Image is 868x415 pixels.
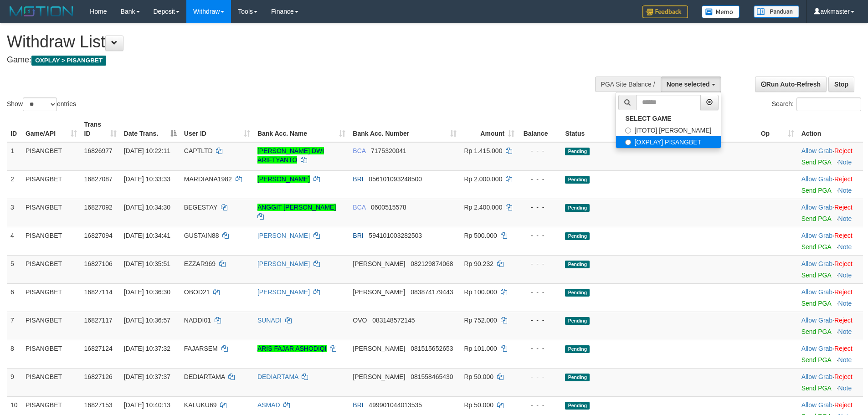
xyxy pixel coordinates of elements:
span: Rp 50.000 [464,373,493,380]
span: OBOD21 [184,288,210,296]
span: Copy 082129874068 to clipboard [411,260,453,267]
span: Rp 50.000 [464,401,493,409]
a: Allow Grab [801,288,832,296]
a: [PERSON_NAME] [257,260,310,267]
a: Send PGA [801,243,831,251]
a: Send PGA [801,159,831,166]
h1: Withdraw List [7,33,570,51]
td: PISANGBET [22,283,81,312]
span: Copy 594101003282503 to clipboard [369,232,422,239]
span: · [801,260,834,267]
span: EZZAR969 [184,260,216,267]
a: DEDIARTAMA [257,373,298,380]
td: 7 [7,312,22,340]
td: 3 [7,199,22,227]
span: [DATE] 10:37:32 [124,345,170,352]
td: · [798,312,863,340]
a: Reject [834,288,853,296]
span: Copy 081558465430 to clipboard [411,373,453,380]
th: ID [7,116,22,142]
td: 8 [7,340,22,368]
td: · [798,170,863,199]
td: 9 [7,368,22,396]
div: - - - [522,316,558,325]
a: Reject [834,345,853,352]
a: Send PGA [801,187,831,194]
span: Rp 500.000 [464,232,497,239]
a: Reject [834,232,853,239]
a: ASMAD [257,401,280,409]
span: Rp 100.000 [464,288,497,296]
span: GUSTAIN88 [184,232,219,239]
span: None selected [667,81,710,88]
span: Pending [565,345,590,353]
input: Search: [796,97,861,111]
td: 6 [7,283,22,312]
div: - - - [522,344,558,353]
a: Note [838,215,852,222]
span: · [801,345,834,352]
div: - - - [522,372,558,381]
th: Trans ID: activate to sort column ascending [81,116,120,142]
td: · [798,255,863,283]
span: Pending [565,317,590,325]
select: Showentries [23,97,57,111]
th: Bank Acc. Name: activate to sort column ascending [254,116,349,142]
a: Note [838,300,852,307]
th: Action [798,116,863,142]
div: - - - [522,203,558,212]
span: [DATE] 10:34:30 [124,204,170,211]
span: Copy 083874179443 to clipboard [411,288,453,296]
td: PISANGBET [22,368,81,396]
span: BRI [353,175,363,183]
th: Balance [518,116,561,142]
a: Send PGA [801,272,831,279]
a: Reject [834,373,853,380]
a: Reject [834,147,853,154]
span: Copy 499901044013535 to clipboard [369,401,422,409]
a: Note [838,356,852,364]
td: PISANGBET [22,142,81,171]
th: Amount: activate to sort column ascending [460,116,518,142]
a: Send PGA [801,384,831,392]
div: - - - [522,287,558,297]
a: Allow Grab [801,317,832,324]
span: Pending [565,204,590,212]
div: PGA Site Balance / [595,77,661,92]
td: · [798,142,863,171]
td: PISANGBET [22,170,81,199]
a: Allow Grab [801,373,832,380]
label: [OXPLAY] PISANGBET [616,136,720,148]
span: BRI [353,232,363,239]
a: Send PGA [801,356,831,364]
span: 16827092 [84,204,113,211]
a: SUNADI [257,317,282,324]
b: SELECT GAME [625,115,671,122]
a: Allow Grab [801,345,832,352]
span: · [801,401,834,409]
span: · [801,204,834,211]
span: NADDI01 [184,317,211,324]
span: CAPTLTD [184,147,213,154]
a: ANGGIT [PERSON_NAME] [257,204,336,211]
th: Game/API: activate to sort column ascending [22,116,81,142]
span: BCA [353,204,365,211]
th: Date Trans.: activate to sort column descending [120,116,180,142]
span: Rp 90.232 [464,260,493,267]
div: - - - [522,174,558,184]
td: PISANGBET [22,255,81,283]
span: Rp 752.000 [464,317,497,324]
input: [ITOTO] [PERSON_NAME] [625,128,631,133]
span: [PERSON_NAME] [353,345,405,352]
span: · [801,147,834,154]
td: 5 [7,255,22,283]
td: · [798,283,863,312]
span: [PERSON_NAME] [353,288,405,296]
a: ARIS FAJAR ASHODIQI [257,345,327,352]
img: MOTION_logo.png [7,5,76,18]
span: Copy 0600515578 to clipboard [371,204,406,211]
span: Pending [565,289,590,297]
span: Rp 2.400.000 [464,204,502,211]
td: 4 [7,227,22,255]
a: Allow Grab [801,232,832,239]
